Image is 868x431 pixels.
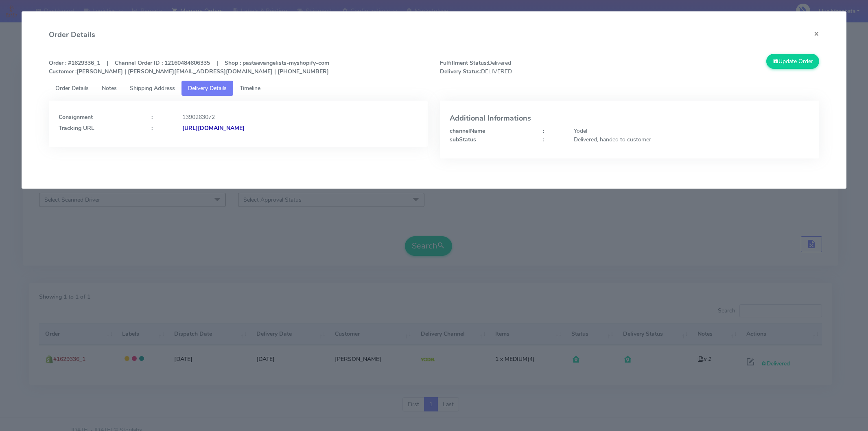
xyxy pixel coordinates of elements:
div: 1390263072 [176,113,424,121]
ul: Tabs [49,81,819,96]
div: Yodel [568,127,816,135]
strong: : [151,113,153,121]
button: Close [807,23,826,44]
span: Shipping Address [130,84,175,92]
strong: Consignment [59,113,93,121]
strong: Delivery Status: [440,68,481,75]
strong: Customer : [49,68,77,75]
div: Delivered, handed to customer [568,135,816,144]
strong: [URL][DOMAIN_NAME] [182,124,245,132]
strong: : [151,124,153,132]
span: Delivery Details [188,84,227,92]
strong: subStatus [450,136,476,143]
span: Timeline [240,84,260,92]
strong: Fulfillment Status: [440,59,488,67]
span: Order Details [55,84,89,92]
strong: : [543,136,544,143]
span: Notes [102,84,117,92]
strong: Order : #1629336_1 | Channel Order ID : 12160484606335 | Shop : pastaevangelists-myshopify-com [P... [49,59,329,75]
strong: channelName [450,127,485,135]
button: Update Order [766,54,819,69]
h4: Additional Informations [450,114,809,123]
h4: Order Details [49,29,95,40]
strong: : [543,127,544,135]
span: Delivered DELIVERED [434,59,630,76]
strong: Tracking URL [59,124,94,132]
